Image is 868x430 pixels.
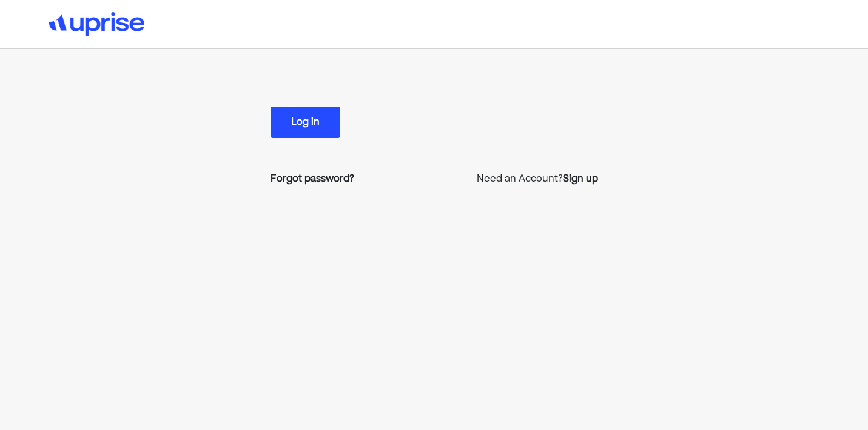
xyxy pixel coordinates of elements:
a: Sign up [563,172,598,187]
a: Forgot password? [271,172,354,187]
button: Log in [271,107,340,138]
p: Need an Account? [477,172,598,187]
